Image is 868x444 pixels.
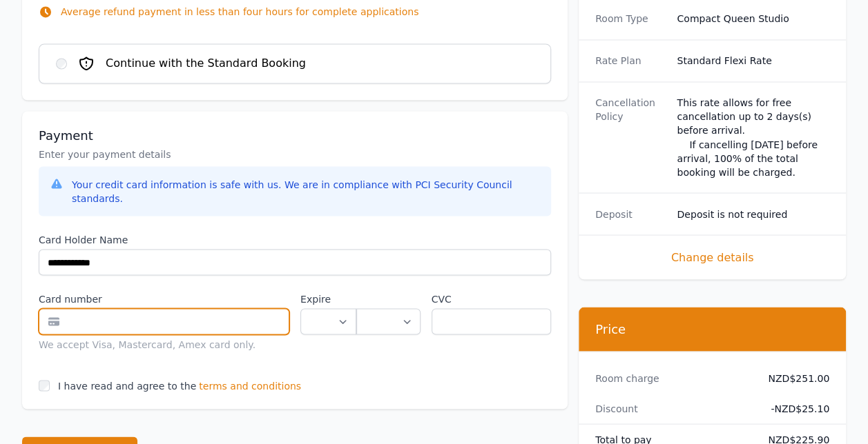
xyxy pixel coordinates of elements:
label: Card Holder Name [39,232,551,246]
dd: NZD$251.00 [759,371,829,385]
dd: Standard Flexi Rate [677,54,829,68]
dt: Cancellation Policy [595,96,666,179]
p: Average refund payment in less than four hours for complete applications [61,5,418,19]
dt: Room charge [595,371,748,385]
dd: Compact Queen Studio [677,12,829,26]
label: Expire [300,292,356,305]
div: This rate allows for free cancellation up to 2 days(s) before arrival. If cancelling [DATE] befor... [677,96,829,179]
h3: Payment [39,128,551,144]
label: I have read and agree to the [58,380,196,391]
dd: Deposit is not required [677,207,829,221]
span: terms and conditions [199,379,301,392]
dt: Deposit [595,207,666,221]
h3: Price [595,321,829,337]
span: Continue with the Standard Booking [106,55,306,72]
label: Card number [39,292,289,305]
label: CVC [432,292,552,305]
p: Enter your payment details [39,147,551,161]
span: Change details [595,249,829,265]
dd: - NZD$25.10 [759,401,829,415]
div: Your credit card information is safe with us. We are in compliance with PCI Security Council stan... [72,177,540,205]
label: . [356,292,420,305]
div: We accept Visa, Mastercard, Amex card only. [39,337,289,351]
dt: Rate Plan [595,54,666,68]
dt: Discount [595,401,748,415]
dt: Room Type [595,12,666,26]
